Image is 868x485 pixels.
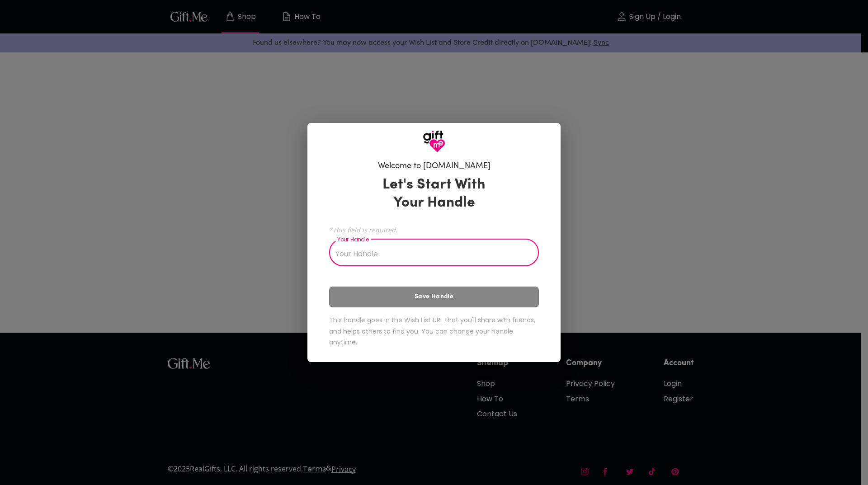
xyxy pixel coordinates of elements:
[329,315,539,348] h6: This handle goes in the Wish List URL that you'll share with friends, and helps others to find yo...
[329,226,539,234] span: *This field is required.
[329,241,529,266] input: Your Handle
[378,161,491,172] h6: Welcome to [DOMAIN_NAME]
[371,176,497,212] h3: Let's Start With Your Handle
[423,130,445,153] img: GiftMe Logo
